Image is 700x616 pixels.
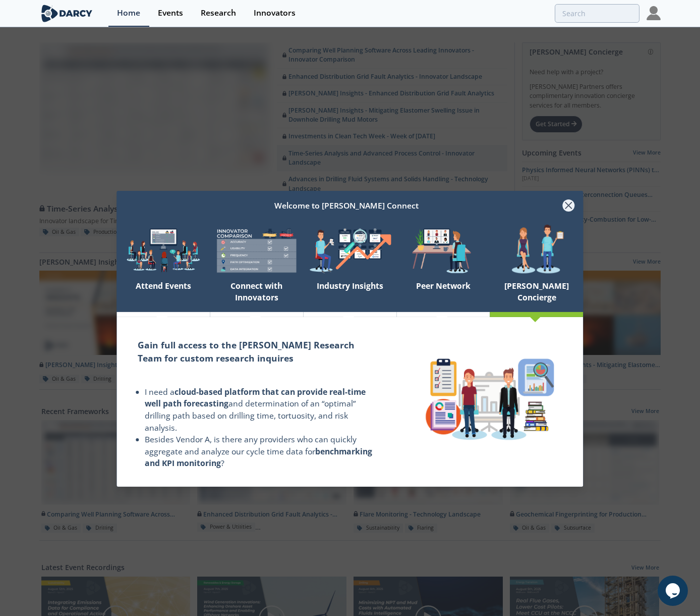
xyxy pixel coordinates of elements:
[254,9,296,17] div: Innovators
[303,224,396,277] img: welcome-find-a12191a34a96034fcac36f4ff4d37733.png
[490,277,584,312] div: [PERSON_NAME] Concierge
[145,446,372,469] strong: benchmarking and KPI monitoring
[116,277,210,312] div: Attend Events
[117,9,140,17] div: Home
[145,386,366,409] strong: cloud-based platform that can provide real-time well path forecasting
[158,9,183,17] div: Events
[39,5,94,22] img: logo-wide.svg
[420,353,560,446] img: concierge-details-e70ed233a7353f2f363bd34cf2359179.png
[145,434,375,470] li: Besides Vendor A, is there any providers who can quickly aggregate and analyze our cycle time dat...
[210,224,303,277] img: welcome-compare-1b687586299da8f117b7ac84fd957760.png
[555,4,639,23] input: Advanced Search
[138,338,375,365] h2: Gain full access to the [PERSON_NAME] Research Team for custom research inquires
[490,224,584,277] img: welcome-concierge-wide-20dccca83e9cbdbb601deee24fb8df72.png
[397,224,490,277] img: welcome-attend-b816887fc24c32c29d1763c6e0ddb6e6.png
[658,576,690,606] iframe: chat widget
[131,196,562,215] div: Welcome to [PERSON_NAME] Connect
[647,6,661,20] img: Profile
[210,277,303,312] div: Connect with Innovators
[145,386,375,434] li: I need a and determination of an “optimal” drilling path based on drilling time, tortuosity, and ...
[201,9,236,17] div: Research
[303,277,396,312] div: Industry Insights
[397,277,490,312] div: Peer Network
[116,224,210,277] img: welcome-explore-560578ff38cea7c86bcfe544b5e45342.png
